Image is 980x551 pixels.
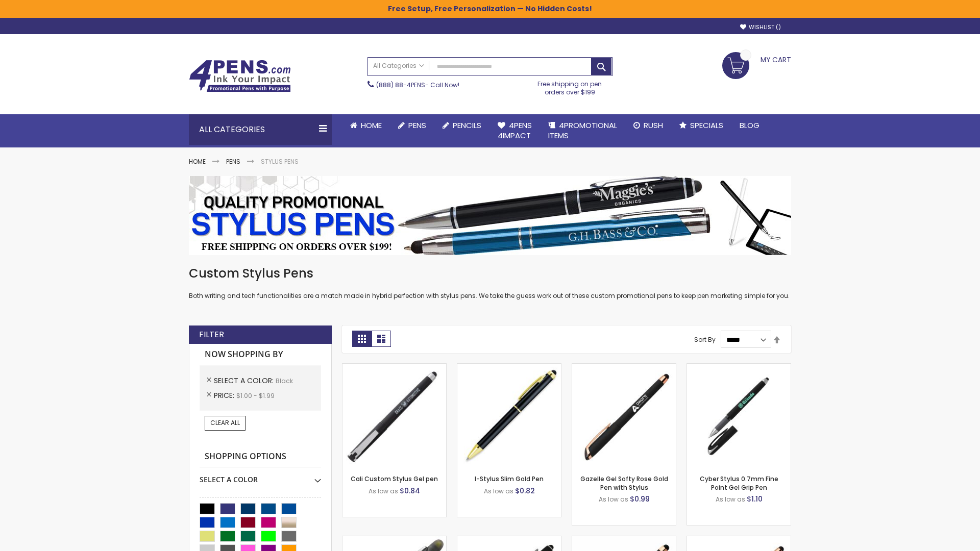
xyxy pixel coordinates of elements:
[189,176,791,255] img: Stylus Pens
[214,375,276,386] span: Select A Color
[205,416,246,430] a: Clear All
[457,363,561,372] a: I-Stylus Slim Gold-Black
[199,329,224,340] strong: Filter
[599,495,628,504] span: As low as
[548,120,617,141] span: 4PROMOTIONAL ITEMS
[189,265,791,282] h1: Custom Stylus Pens
[625,114,671,137] a: Rush
[368,58,429,74] a: All Categories
[400,486,420,496] span: $0.84
[189,60,291,92] img: 4Pens Custom Pens and Promotional Products
[200,344,321,365] strong: Now Shopping by
[342,364,446,467] img: Cali Custom Stylus Gel pen-Black
[540,114,625,147] a: 4PROMOTIONALITEMS
[687,363,791,372] a: Cyber Stylus 0.7mm Fine Point Gel Grip Pen-Black
[740,120,759,131] span: Blog
[189,265,791,300] div: Both writing and tech functionalities are a match made in hybrid perfection with stylus pens. We ...
[690,120,723,131] span: Specials
[457,364,561,467] img: I-Stylus Slim Gold-Black
[527,76,613,96] div: Free shipping on pen orders over $199
[342,363,446,372] a: Cali Custom Stylus Gel pen-Black
[498,120,532,141] span: 4Pens 4impact
[572,364,676,467] img: Gazelle Gel Softy Rose Gold Pen with Stylus-Black
[484,487,513,495] span: As low as
[351,474,438,483] a: Cali Custom Stylus Gel pen
[352,331,372,347] strong: Grid
[408,120,426,131] span: Pens
[515,486,535,496] span: $0.82
[276,377,293,385] span: Black
[342,536,446,544] a: Souvenir® Jalan Highlighter Stylus Pen Combo-Black
[342,114,390,137] a: Home
[572,536,676,544] a: Islander Softy Rose Gold Gel Pen with Stylus-Black
[731,114,768,137] a: Blog
[390,114,434,137] a: Pens
[687,536,791,544] a: Gazelle Gel Softy Rose Gold Pen with Stylus - ColorJet-Black
[236,391,275,400] span: $1.00 - $1.99
[189,114,332,145] div: All Categories
[580,474,668,491] a: Gazelle Gel Softy Rose Gold Pen with Stylus
[189,157,206,166] a: Home
[200,467,321,485] div: Select A Color
[694,335,716,344] label: Sort By
[644,120,663,131] span: Rush
[453,120,481,131] span: Pencils
[214,390,236,400] span: Price
[747,494,763,504] span: $1.10
[361,120,382,131] span: Home
[373,62,424,70] span: All Categories
[376,81,425,89] a: (888) 88-4PENS
[687,364,791,467] img: Cyber Stylus 0.7mm Fine Point Gel Grip Pen-Black
[572,363,676,372] a: Gazelle Gel Softy Rose Gold Pen with Stylus-Black
[369,487,398,495] span: As low as
[226,157,240,166] a: Pens
[489,114,540,147] a: 4Pens4impact
[475,474,544,483] a: I-Stylus Slim Gold Pen
[457,536,561,544] a: Custom Soft Touch® Metal Pens with Stylus-Black
[716,495,745,504] span: As low as
[630,494,650,504] span: $0.99
[200,446,321,468] strong: Shopping Options
[671,114,731,137] a: Specials
[740,23,781,31] a: Wishlist
[210,418,240,427] span: Clear All
[700,474,778,491] a: Cyber Stylus 0.7mm Fine Point Gel Grip Pen
[376,81,459,89] span: - Call Now!
[261,157,299,166] strong: Stylus Pens
[434,114,489,137] a: Pencils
